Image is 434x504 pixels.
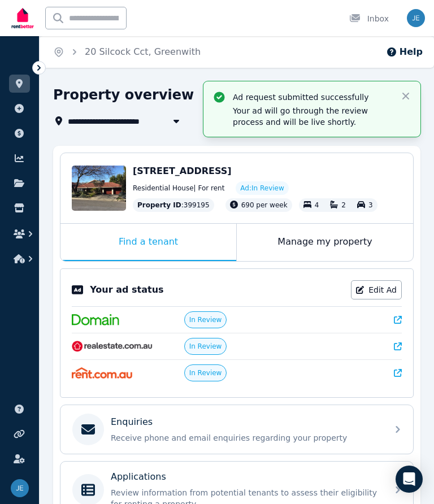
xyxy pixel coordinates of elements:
[72,341,153,352] img: RealEstate.com.au
[368,201,373,209] span: 3
[72,314,119,325] img: Domain.com.au
[349,13,389,24] div: Inbox
[189,368,222,377] span: In Review
[11,479,29,497] img: Joe Egyud
[60,224,236,261] div: Find a tenant
[111,415,153,429] p: Enquiries
[241,201,288,209] span: 690 per week
[111,432,381,444] p: Receive phone and email enquiries regarding your property
[133,184,224,193] span: Residential House | For rent
[9,4,36,32] img: RentBetter
[240,184,284,193] span: Ad: In Review
[233,105,391,128] p: Your ad will go through the review process and will be live shortly.
[315,201,319,209] span: 4
[396,466,423,493] div: Open Intercom Messenger
[53,86,194,104] h1: Property overview
[189,342,222,351] span: In Review
[233,92,391,103] p: Ad request submitted successfully
[85,46,201,57] a: 20 Silcock Cct, Greenwith
[386,45,423,59] button: Help
[111,470,166,484] p: Applications
[237,224,413,261] div: Manage my property
[40,36,214,68] nav: Breadcrumb
[72,367,132,379] img: Rent.com.au
[133,166,232,176] span: [STREET_ADDRESS]
[189,315,222,324] span: In Review
[90,283,163,297] p: Your ad status
[137,201,181,210] span: Property ID
[60,405,413,454] a: EnquiriesReceive phone and email enquiries regarding your property
[407,9,425,27] img: Joe Egyud
[133,198,214,212] div: : 399195
[341,201,346,209] span: 2
[351,280,402,299] a: Edit Ad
